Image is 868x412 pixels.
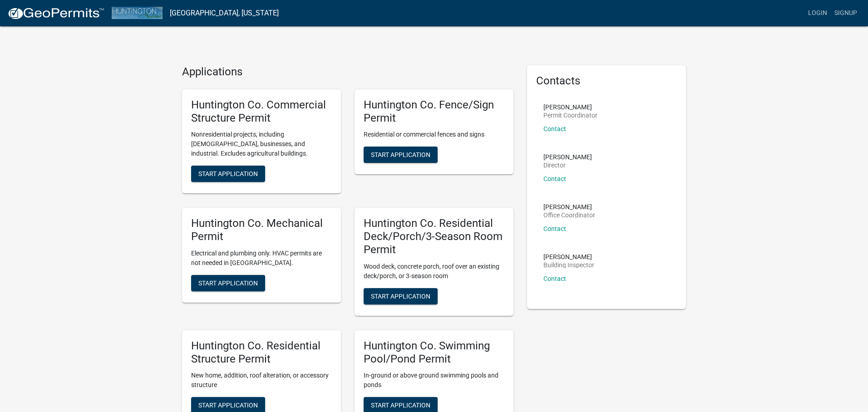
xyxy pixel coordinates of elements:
span: Start Application [198,402,258,409]
h5: Huntington Co. Residential Structure Permit [191,339,332,366]
h5: Contacts [536,74,677,88]
p: In-ground or above ground swimming pools and ponds [364,371,504,390]
p: [PERSON_NAME] [543,104,597,110]
h5: Huntington Co. Fence/Sign Permit [364,98,504,125]
h5: Huntington Co. Commercial Structure Permit [191,98,332,125]
p: Director [543,162,592,168]
span: Start Application [198,279,258,286]
h5: Huntington Co. Swimming Pool/Pond Permit [364,339,504,366]
h4: Applications [182,65,513,78]
p: Permit Coordinator [543,112,597,118]
img: Huntington County, Indiana [112,7,163,19]
button: Start Application [191,166,265,182]
span: Start Application [371,402,430,409]
p: Residential or commercial fences and signs [364,130,504,139]
p: Wood deck, concrete porch, roof over an existing deck/porch, or 3-season room [364,262,504,281]
p: New home, addition, roof alteration, or accessory structure [191,371,332,390]
h5: Huntington Co. Residential Deck/Porch/3-Season Room Permit [364,217,504,256]
p: Office Coordinator [543,212,595,218]
button: Start Application [191,275,265,291]
a: Login [804,5,831,22]
p: Building Inspector [543,262,594,268]
h5: Huntington Co. Mechanical Permit [191,217,332,243]
a: Contact [543,275,566,282]
a: Contact [543,175,566,182]
span: Start Application [371,292,430,299]
p: Electrical and plumbing only. HVAC permits are not needed in [GEOGRAPHIC_DATA]. [191,249,332,268]
p: [PERSON_NAME] [543,154,592,160]
a: Contact [543,225,566,232]
a: Contact [543,125,566,132]
a: [GEOGRAPHIC_DATA], [US_STATE] [170,5,279,21]
button: Start Application [364,147,438,163]
span: Start Application [371,151,430,158]
a: Signup [831,5,861,22]
p: [PERSON_NAME] [543,254,594,260]
span: Start Application [198,170,258,177]
p: [PERSON_NAME] [543,204,595,210]
button: Start Application [364,288,438,304]
p: Nonresidential projects, including [DEMOGRAPHIC_DATA], businesses, and industrial. Excludes agric... [191,130,332,158]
